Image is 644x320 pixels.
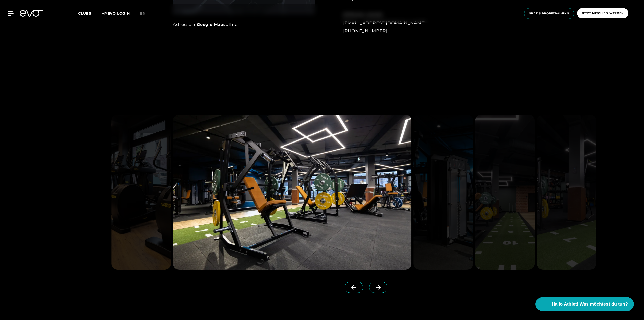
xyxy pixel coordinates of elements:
span: Hallo Athlet! Was möchtest du tun? [552,301,628,308]
img: evofitness [173,115,411,270]
img: evofitness [413,115,473,270]
button: Hallo Athlet! Was möchtest du tun? [535,297,634,311]
span: Jetzt Mitglied werden [582,11,624,15]
img: evofitness [475,115,535,270]
a: MYEVO LOGIN [101,11,130,16]
span: Clubs [78,11,91,16]
a: Gratis Probetraining [523,8,576,19]
a: en [140,11,152,16]
span: Gratis Probetraining [529,11,569,16]
img: evofitness [111,115,171,270]
a: Jetzt Mitglied werden [576,8,630,19]
img: evofitness [537,115,596,270]
a: Clubs [78,11,101,16]
span: en [140,11,146,16]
